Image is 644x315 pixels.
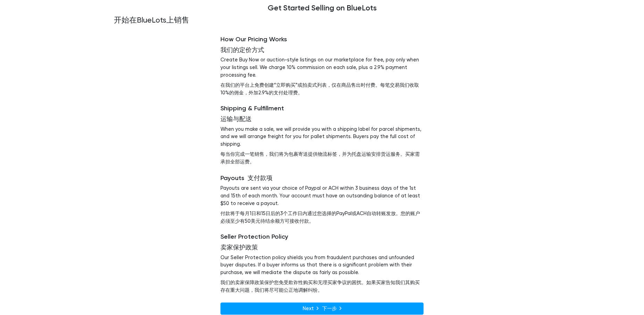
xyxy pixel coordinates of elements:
b: 在我们的平台上免费创建“立即购买”或拍卖式列表，仅在商品售出时付费。每笔交易我们收取10%的佣金，外加2.9%的支付处理费。 [220,82,424,96]
b: 我们的定价方式 [220,46,424,54]
b: 付款将于每月1日和15日后的3个工作日内通过您选择的PayPal或ACH自动转账发放。您的账户必须至少有50美元待结余额方可接收付款。 [220,210,424,225]
b: 开始在BlueLots上销售 [114,16,530,25]
h4: Get Started Selling on BlueLots [114,4,530,25]
h5: Payouts [220,174,424,182]
b: 每当你完成一笔销售，我们将为包裹寄送提供物流标签，并为托盘运输安排货运服务。买家需承担全部运费。 [220,151,424,165]
h5: Shipping & Fulfillment [220,105,424,122]
h5: How Our Pricing Works [220,36,424,53]
p: Create Buy Now or auction-style listings on our marketplace for free, pay only when your listings... [220,56,424,96]
p: Payouts are sent via your choice of Paypal or ACH within 3 business days of the 1st and 15th of e... [220,185,424,225]
p: When you make a sale, we will provide you with a shipping label for parcel shipments, and we will... [220,126,424,166]
b: 下一步 [322,306,341,312]
p: Our Seller Protection policy shields you from fraudulent purchases and unfounded buyer disputes. ... [220,254,424,294]
a: Next 下一步 [220,303,424,315]
b: 运输与配送 [220,115,424,123]
b: 卖家保护政策 [220,244,424,251]
b: 我们的卖家保障政策保护您免受欺诈性购买和无理买家争议的困扰。如果买家告知我们其购买存在重大问题，我们将尽可能公正地调解纠纷。 [220,279,424,294]
b: 支付款项 [248,174,273,181]
h5: Seller Protection Policy [220,233,424,251]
